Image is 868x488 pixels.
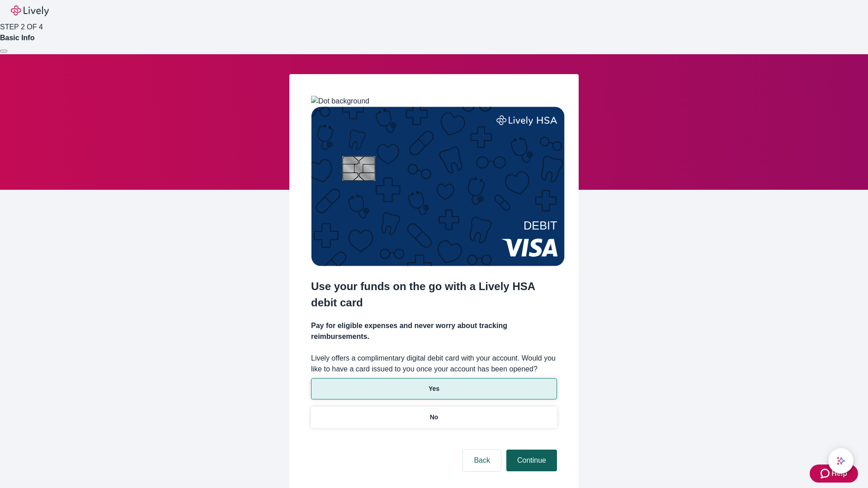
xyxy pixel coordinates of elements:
span: Help [831,468,847,479]
button: chat [828,448,854,474]
p: Yes [429,384,439,394]
img: Dot background [311,96,369,107]
svg: Zendesk support icon [821,468,831,479]
svg: Lively AI Assistant [836,456,845,465]
h4: Pay for eligible expenses and never worry about tracking reimbursements. [311,320,557,342]
button: Zendesk support iconHelp [810,465,858,483]
button: Yes [311,378,557,399]
label: Lively offers a complimentary digital debit card with your account. Would you like to have a card... [311,353,557,375]
button: Continue [506,450,557,471]
img: Lively [11,5,49,16]
p: No [430,413,439,422]
button: No [311,407,557,428]
h2: Use your funds on the go with a Lively HSA debit card [311,278,557,311]
img: Debit card [311,107,565,266]
button: Back [463,450,501,471]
